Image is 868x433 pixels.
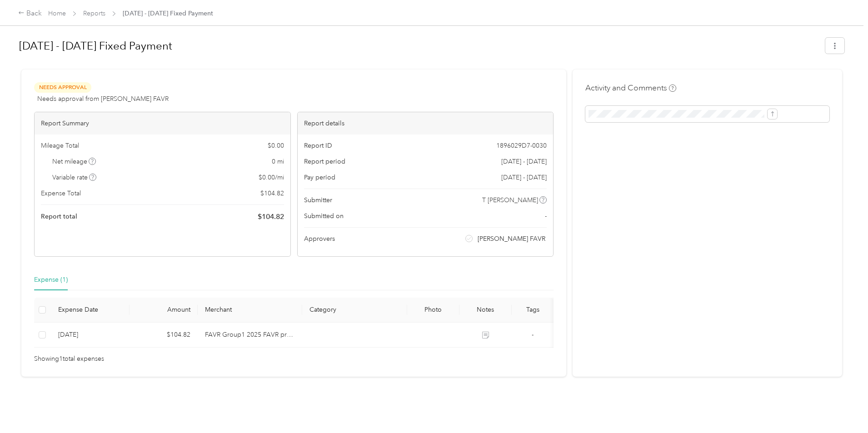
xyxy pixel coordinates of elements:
span: 0 mi [272,157,284,166]
span: [DATE] - [DATE] [501,173,547,182]
iframe: Everlance-gr Chat Button Frame [817,382,868,433]
span: Submitter [304,195,332,205]
span: Expense Total [41,189,81,198]
div: Back [18,8,42,19]
span: $ 0.00 [268,141,284,150]
span: Needs Approval [34,82,91,93]
span: Variable rate [52,173,97,182]
span: 1896029D7-0030 [496,141,547,150]
span: [DATE] - [DATE] [501,157,547,166]
span: Mileage Total [41,141,79,150]
span: - [545,211,547,221]
span: Submitted on [304,211,344,221]
span: Needs approval from [PERSON_NAME] FAVR [37,94,169,104]
span: Pay period [304,173,335,182]
span: Net mileage [52,157,96,166]
span: [PERSON_NAME] FAVR [478,234,545,244]
h4: Activity and Comments [585,82,676,94]
td: $104.82 [130,323,198,348]
span: Approvers [304,234,335,244]
span: Report ID [304,141,332,150]
span: $ 104.82 [258,211,284,222]
span: - [532,331,534,338]
h1: Aug 16 - 31, 2025 Fixed Payment [19,35,819,57]
td: FAVR Group1 2025 FAVR program [198,323,303,348]
th: Merchant [198,298,303,323]
div: Tags [519,306,546,314]
span: [DATE] - [DATE] Fixed Payment [123,9,213,18]
th: Notes [459,298,512,323]
span: Report total [41,212,77,221]
th: Category [302,298,407,323]
span: Showing 1 total expenses [34,354,104,364]
span: $ 0.00 / mi [259,173,284,182]
a: Reports [83,10,105,17]
th: Tags [512,298,554,323]
span: T [PERSON_NAME] [482,195,538,205]
td: 9-1-2025 [51,323,130,348]
div: Report details [298,112,554,134]
th: Expense Date [51,298,130,323]
div: Report Summary [35,112,290,134]
span: Report period [304,157,345,166]
td: - [512,323,554,348]
th: Amount [130,298,198,323]
th: Photo [407,298,459,323]
a: Home [48,10,66,17]
span: $ 104.82 [260,189,284,198]
div: Expense (1) [34,275,68,285]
